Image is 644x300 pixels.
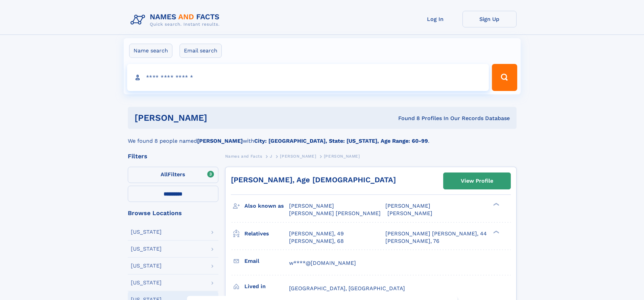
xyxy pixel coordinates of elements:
[131,229,162,235] div: [US_STATE]
[289,210,381,216] span: [PERSON_NAME] [PERSON_NAME]
[324,154,360,159] span: [PERSON_NAME]
[244,255,289,267] h3: Email
[289,285,405,292] span: [GEOGRAPHIC_DATA], [GEOGRAPHIC_DATA]
[270,152,272,160] a: J
[385,230,487,237] a: [PERSON_NAME] [PERSON_NAME], 44
[225,152,262,160] a: Names and Facts
[244,200,289,212] h3: Also known as
[180,44,222,58] label: Email search
[387,210,432,216] span: [PERSON_NAME]
[492,202,500,207] div: ❯
[128,167,218,183] label: Filters
[270,154,272,159] span: J
[492,64,517,91] button: Search Button
[385,203,430,209] span: [PERSON_NAME]
[492,230,500,234] div: ❯
[289,203,334,209] span: [PERSON_NAME]
[280,154,316,159] span: [PERSON_NAME]
[128,153,218,159] div: Filters
[161,171,168,178] span: All
[461,173,493,189] div: View Profile
[289,230,344,237] a: [PERSON_NAME], 49
[444,173,510,189] a: View Profile
[289,237,344,245] a: [PERSON_NAME], 68
[462,11,517,27] a: Sign Up
[128,129,517,145] div: We found 8 people named with .
[231,176,396,184] a: [PERSON_NAME], Age [DEMOGRAPHIC_DATA]
[385,237,439,245] a: [PERSON_NAME], 76
[129,44,172,58] label: Name search
[135,114,303,122] h1: [PERSON_NAME]
[244,281,289,292] h3: Lived in
[131,263,162,269] div: [US_STATE]
[254,138,428,144] b: City: [GEOGRAPHIC_DATA], State: [US_STATE], Age Range: 60-99
[303,115,510,122] div: Found 8 Profiles In Our Records Database
[128,11,225,29] img: Logo Names and Facts
[128,210,218,216] div: Browse Locations
[127,64,489,91] input: search input
[197,138,243,144] b: [PERSON_NAME]
[131,280,162,285] div: [US_STATE]
[408,11,462,27] a: Log In
[244,228,289,239] h3: Relatives
[280,152,316,160] a: [PERSON_NAME]
[131,246,162,252] div: [US_STATE]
